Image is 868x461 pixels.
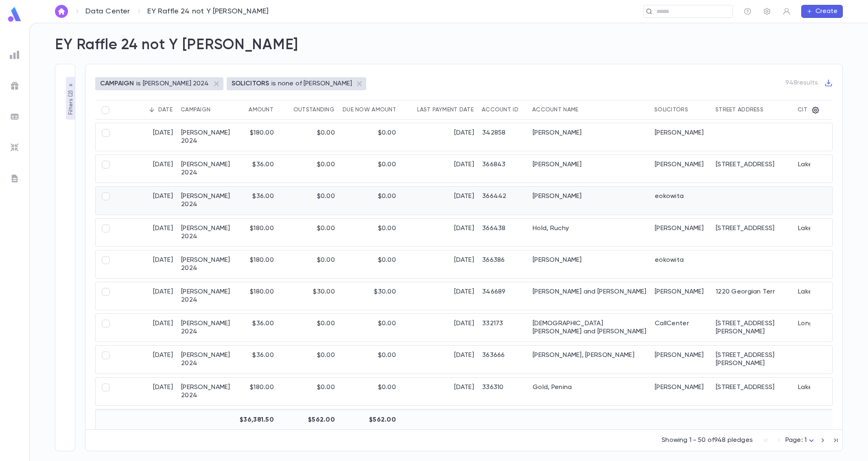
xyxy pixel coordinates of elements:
div: [DATE] [400,187,478,214]
div: [DATE] [400,219,478,246]
p: Showing 1 - 50 of 948 pledges [662,436,753,444]
div: $180.00 [234,378,278,405]
div: $0.00 [339,378,400,405]
div: $36.00 [234,314,278,341]
div: $0.00 [278,219,339,246]
div: $30.00 [278,282,339,310]
div: 366386 [478,250,529,278]
div: [PERSON_NAME] [651,409,712,437]
div: [STREET_ADDRESS] [712,378,794,405]
div: [PERSON_NAME] 2024 [177,250,234,278]
div: [PERSON_NAME] [651,155,712,183]
div: 363666 [478,346,529,373]
div: [PERSON_NAME] [529,155,651,183]
div: Lakewood [794,409,855,437]
div: [DATE] [116,155,177,183]
div: 346689 [478,282,529,310]
div: $0.00 [339,187,400,214]
img: campaigns_grey.99e729a5f7ee94e3726e6486bddda8f1.svg [10,81,20,91]
div: [PERSON_NAME] 2024 [177,123,234,151]
div: [PERSON_NAME] [651,282,712,310]
div: $180.00 [234,219,278,246]
div: $180.00 [234,250,278,278]
div: $0.00 [278,155,339,183]
div: Hold, Ruchy [529,219,651,246]
div: eokowita [651,250,712,278]
p: 948 results [785,79,818,87]
div: 366442 [478,187,529,214]
div: Gold, Penina [529,378,651,405]
div: [PERSON_NAME] [529,250,651,278]
img: reports_grey.c525e4749d1bce6a11f5fe2a8de1b229.svg [10,50,20,60]
div: [PERSON_NAME] [529,123,651,151]
div: 1220 Georgian Terr [712,282,794,310]
div: [STREET_ADDRESS][PERSON_NAME] [712,409,794,437]
div: 366438 [478,219,529,246]
div: $0.00 [339,155,400,183]
div: Campaign [181,107,210,113]
div: CallCenter [651,314,712,341]
p: is none of [PERSON_NAME] [271,80,352,88]
div: Amount [249,107,273,113]
div: [DATE] [400,282,478,310]
p: EY Raffle 24 not Y [PERSON_NAME] [147,7,269,16]
div: $0.00 [278,123,339,151]
div: [DATE] [116,219,177,246]
img: letters_grey.7941b92b52307dd3b8a917253454ce1c.svg [10,174,20,183]
div: [DATE] [116,187,177,214]
div: Page: 1 [785,434,816,447]
div: $0.00 [339,123,400,151]
h2: EY Raffle 24 not Y [PERSON_NAME] [55,36,298,54]
div: [PERSON_NAME] 2024 [177,409,234,437]
div: Lakewood [794,155,855,183]
div: $0.00 [278,346,339,373]
div: Long Branch [794,314,855,341]
div: $36.00 [234,187,278,214]
div: Lakewood [794,378,855,405]
div: CAMPAIGNis [PERSON_NAME] 2024 [95,77,223,90]
button: Filters (2) [66,77,76,120]
div: [DATE] [400,378,478,405]
a: Data Center [85,7,130,16]
p: CAMPAIGN [100,80,134,88]
div: 336310 [478,378,529,405]
div: $180.00 [234,282,278,310]
div: Date [158,107,173,113]
div: Due Now Amount [343,107,396,113]
div: eokowita [651,187,712,214]
div: [STREET_ADDRESS] [712,155,794,183]
div: [PERSON_NAME] and [PERSON_NAME] [529,282,651,310]
div: [PERSON_NAME] 2024 [177,219,234,246]
div: [PERSON_NAME] and [PERSON_NAME] [529,409,651,437]
div: $0.00 [339,314,400,341]
span: Page: 1 [785,437,807,444]
div: [STREET_ADDRESS] [712,219,794,246]
div: [PERSON_NAME] 2024 [177,314,234,341]
div: $0.00 [278,314,339,341]
div: $0.00 [339,409,400,437]
div: $0.00 [278,187,339,214]
div: $180.00 [234,409,278,437]
div: $36.00 [234,155,278,183]
div: [PERSON_NAME] 2024 [177,378,234,405]
div: $0.00 [278,250,339,278]
div: [DATE] [400,250,478,278]
div: [DEMOGRAPHIC_DATA][PERSON_NAME] and [PERSON_NAME] [529,314,651,341]
div: [PERSON_NAME] 2024 [177,155,234,183]
p: Filters ( 2 ) [67,89,75,115]
p: is [PERSON_NAME] 2024 [136,80,209,88]
div: $0.00 [278,409,339,437]
div: $0.00 [339,219,400,246]
img: imports_grey.530a8a0e642e233f2baf0ef88e8c9fcb.svg [10,143,20,152]
div: [PERSON_NAME] 2024 [177,346,234,373]
div: [PERSON_NAME] [651,346,712,373]
div: $36,381.50 [234,410,278,430]
div: SOLICITORSis none of [PERSON_NAME] [227,77,366,90]
button: Sort [145,103,158,116]
div: [DATE] [116,282,177,310]
button: Create [801,5,843,18]
div: [PERSON_NAME] [529,187,651,214]
div: [DATE] [400,155,478,183]
img: batches_grey.339ca447c9d9533ef1741baa751efc33.svg [10,112,20,122]
div: Street Address [715,107,763,113]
